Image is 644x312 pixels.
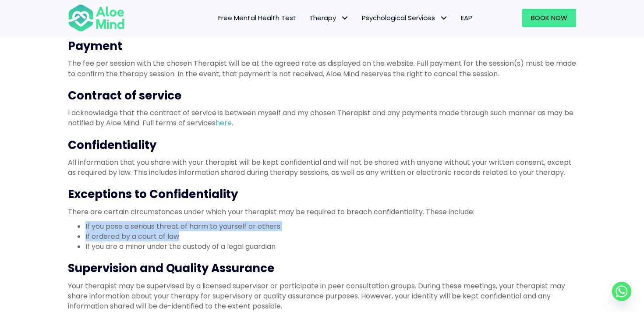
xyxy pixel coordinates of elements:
[68,281,576,312] p: Your therapist may be supervised by a licensed supervisor or participate in peer consultation gro...
[68,108,576,128] p: I acknowledge that the contract of service is between myself and my chosen Therapist and any paym...
[309,13,349,22] span: Therapy
[85,231,576,241] li: If ordered by a court of law
[218,13,296,22] span: Free Mental Health Test
[68,186,576,202] h3: Exceptions to Confidentiality
[68,137,576,153] h3: Confidentiality
[303,9,355,27] a: TherapyTherapy: submenu
[212,9,303,27] a: Free Mental Health Test
[85,221,576,231] li: If you pose a serious threat of harm to yourself or others
[461,13,472,22] span: EAP
[522,9,576,27] a: Book Now
[68,58,576,78] p: The fee per session with the chosen Therapist will be at the agreed rate as displayed on the webs...
[68,207,576,217] p: There are certain circumstances under which your therapist may be required to breach confidential...
[454,9,479,27] a: EAP
[68,38,576,54] h3: Payment
[85,241,576,252] li: If you are a minor under the custody of a legal guardian
[531,13,567,22] span: Book Now
[68,260,576,276] h3: Supervision and Quality Assurance
[216,118,232,128] a: here
[68,157,576,177] p: All information that you share with your therapist will be kept confidential and will not be shar...
[68,4,125,32] img: Aloe mind Logo
[362,13,448,22] span: Psychological Services
[68,88,576,103] h3: Contract of service
[355,9,454,27] a: Psychological ServicesPsychological Services: submenu
[612,282,631,301] a: Whatsapp
[338,12,351,25] span: Therapy: submenu
[437,12,450,25] span: Psychological Services: submenu
[136,9,479,27] nav: Menu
